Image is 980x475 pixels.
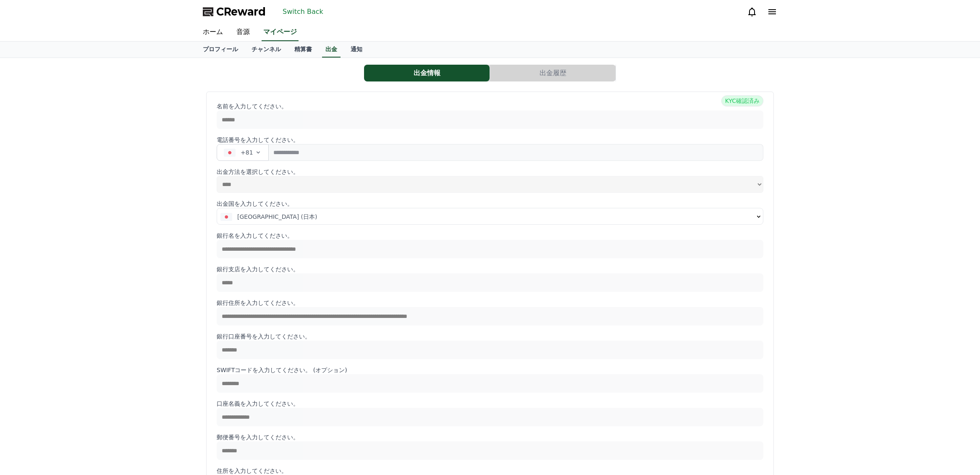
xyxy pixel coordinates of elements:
a: 音源 [230,24,257,41]
button: 出金情報 [364,65,490,81]
p: 名前を入力してください。 [217,102,763,110]
p: 口座名義を入力してください。 [217,399,763,408]
a: ホーム [196,24,230,41]
p: 銀行住所を入力してください。 [217,299,763,307]
p: 出金方法を選択してください。 [217,168,763,176]
span: CReward [216,5,266,18]
button: 出金履歴 [490,65,616,81]
button: Switch Back [279,5,327,18]
p: 電話番号を入力してください。 [217,136,763,144]
p: 銀行名を入力してください。 [217,231,763,240]
a: チャンネル [245,42,288,58]
p: SWIFTコードを入力してください。 (オプション) [217,366,763,374]
p: 出金国を入力してください。 [217,199,763,208]
a: 通知 [344,42,369,58]
span: +81 [241,148,253,157]
p: 住所を入力してください。 [217,467,763,475]
a: 出金履歴 [490,65,616,81]
span: KYC確認済み [721,95,763,106]
p: 銀行支店を入力してください。 [217,265,763,273]
span: [GEOGRAPHIC_DATA] (日本) [237,213,317,221]
a: プロフィール [196,42,245,58]
a: 出金 [322,42,341,58]
p: 郵便番号を入力してください。 [217,433,763,441]
a: CReward [203,5,266,18]
a: マイページ [262,24,299,41]
p: 銀行口座番号を入力してください。 [217,332,763,341]
a: 精算書 [288,42,319,58]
